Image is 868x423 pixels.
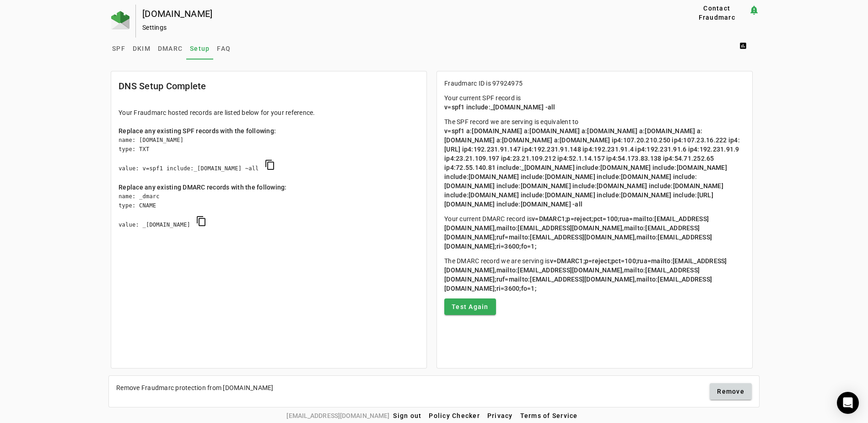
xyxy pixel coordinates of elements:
span: [EMAIL_ADDRESS][DOMAIN_NAME] [286,411,389,421]
span: SPF [112,45,125,52]
div: Remove Fraudmarc protection from [DOMAIN_NAME] [116,383,274,392]
a: DKIM [129,38,154,60]
a: DMARC [154,38,186,60]
button: Test Again [444,298,496,315]
button: copy SPF [259,154,281,176]
mat-card-title: DNS Setup Complete [119,79,206,93]
span: Sign out [393,412,421,419]
button: Remove [710,383,752,400]
span: Policy Checker [429,412,480,419]
div: [DOMAIN_NAME] [142,9,656,18]
span: v=DMARC1;p=reject;pct=100;rua=mailto:[EMAIL_ADDRESS][DOMAIN_NAME],mailto:[EMAIL_ADDRESS][DOMAIN_N... [444,257,727,292]
p: Fraudmarc ID is 97924975 [444,79,745,88]
a: SPF [108,38,129,60]
span: Remove [717,387,744,396]
a: FAQ [213,38,234,60]
div: Replace any existing SPF records with the following: [119,126,419,136]
span: Setup [190,45,210,52]
p: The SPF record we are serving is equivalent to [444,117,745,209]
span: v=spf1 a:[DOMAIN_NAME] a:[DOMAIN_NAME] a:[DOMAIN_NAME] a:[DOMAIN_NAME] a:[DOMAIN_NAME] a:[DOMAIN_... [444,127,741,208]
span: Contact Fraudmarc [689,4,745,22]
span: Privacy [487,412,513,419]
div: Your Fraudmarc hosted records are listed below for your reference. [119,108,419,117]
span: Test Again [452,302,489,311]
p: The DMARC record we are serving is [444,256,745,293]
div: Settings [142,23,656,32]
p: Your current SPF record is [444,93,745,112]
span: v=spf1 include:_[DOMAIN_NAME] -all [444,103,555,111]
div: Open Intercom Messenger [837,392,859,414]
div: Replace any existing DMARC records with the following: [119,183,419,192]
span: FAQ [217,45,231,52]
button: copy DMARC [190,210,212,232]
span: DKIM [133,45,151,52]
a: Setup [186,38,213,60]
div: name: _dmarc type: CNAME value: _[DOMAIN_NAME] [119,192,419,239]
button: Contact Fraudmarc [685,5,749,21]
span: v=DMARC1;p=reject;pct=100;rua=mailto:[EMAIL_ADDRESS][DOMAIN_NAME],mailto:[EMAIL_ADDRESS][DOMAIN_N... [444,215,712,250]
img: Fraudmarc Logo [111,11,129,29]
p: Your current DMARC record is [444,214,745,251]
mat-icon: notification_important [749,5,760,16]
span: DMARC [158,45,183,52]
span: Terms of Service [520,412,578,419]
div: name: [DOMAIN_NAME] type: TXT value: v=spf1 include:_[DOMAIN_NAME] ~all [119,136,419,183]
